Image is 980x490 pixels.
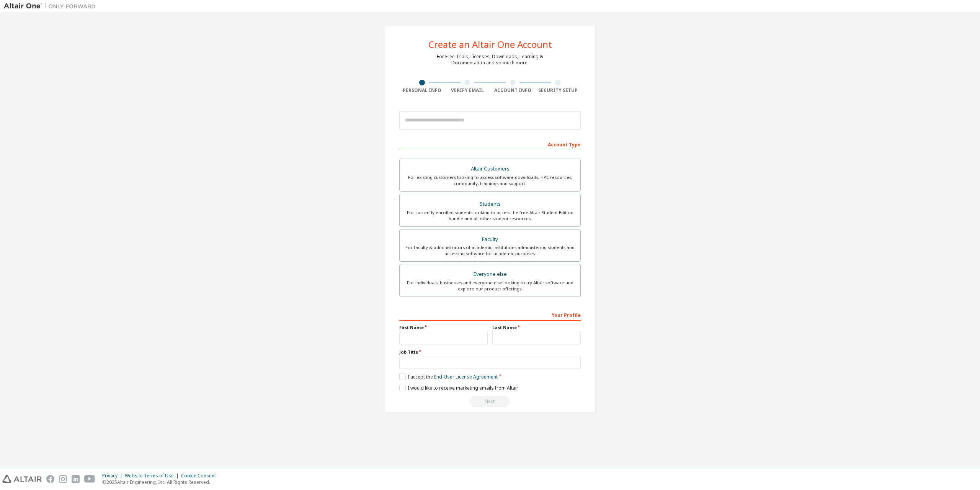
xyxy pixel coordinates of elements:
[437,54,543,66] div: For Free Trials, Licenses, Downloads, Learning & Documentation and so much more.
[399,308,581,321] div: Your Profile
[399,349,581,355] label: Job Title
[399,396,581,407] div: Read and acccept EULA to continue
[404,164,576,174] div: Altair Customers
[399,138,581,150] div: Account Type
[404,280,576,292] div: For individuals, businesses and everyone else looking to try Altair software and explore our prod...
[72,475,80,483] img: linkedin.svg
[181,473,220,479] div: Cookie Consent
[2,475,42,483] img: altair_logo.svg
[102,479,220,485] p: © 2025 Altair Engineering, Inc. All Rights Reserved.
[125,473,181,479] div: Website Terms of Use
[404,234,576,245] div: Faculty
[399,374,498,380] label: I accept the
[428,40,552,49] div: Create an Altair One Account
[536,87,581,93] div: Security Setup
[399,385,518,391] label: I would like to receive marketing emails from Altair
[445,87,490,93] div: Verify Email
[434,374,498,380] a: End-User License Agreement
[399,324,488,331] label: First Name
[404,244,576,257] div: For faculty & administrators of academic institutions administering students and accessing softwa...
[404,199,576,210] div: Students
[492,324,581,331] label: Last Name
[399,87,445,93] div: Personal Info
[46,475,54,483] img: facebook.svg
[59,475,67,483] img: instagram.svg
[490,87,536,93] div: Account Info
[404,210,576,222] div: For currently enrolled students looking to access the free Altair Student Edition bundle and all ...
[84,475,95,483] img: youtube.svg
[102,473,125,479] div: Privacy
[404,269,576,280] div: Everyone else
[4,2,100,10] img: Altair One
[404,174,576,187] div: For existing customers looking to access software downloads, HPC resources, community, trainings ...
